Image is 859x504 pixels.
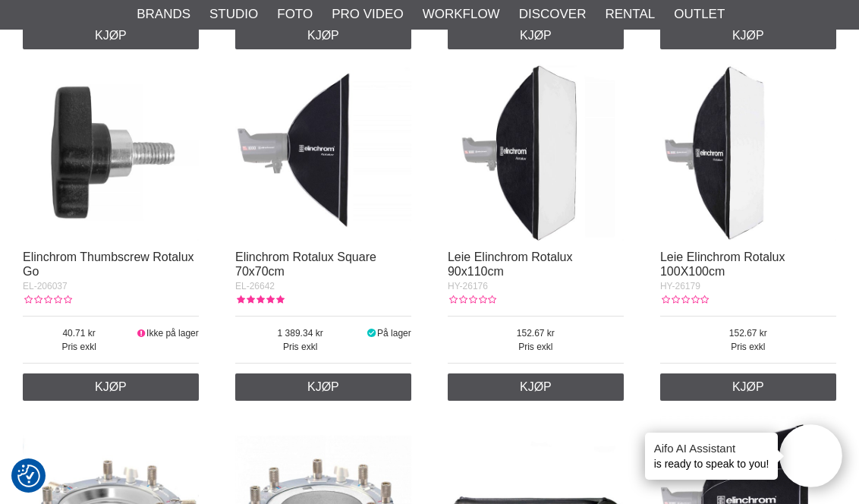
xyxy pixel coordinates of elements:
[448,281,488,291] span: HY-26176
[209,5,258,24] a: Studio
[448,250,573,278] a: Leie Elinchrom Rotalux 90x110cm
[448,22,624,49] a: Kjøp
[23,22,199,49] a: Kjøp
[448,340,624,354] span: Pris exkl
[660,293,709,307] div: Kundevurdering: 0
[235,340,365,354] span: Pris exkl
[235,65,411,241] img: Elinchrom Rotalux Square 70x70cm
[448,65,624,241] img: Leie Elinchrom Rotalux 90x110cm
[448,373,624,401] a: Kjøp
[654,440,769,456] h4: Aifo AI Assistant
[674,5,725,24] a: Outlet
[23,326,135,340] span: 40.71
[645,433,779,480] div: is ready to speak to you!
[660,250,785,278] a: Leie Elinchrom Rotalux 100X100cm
[17,465,40,487] img: Revisit consent button
[423,5,500,24] a: Workflow
[17,462,40,490] button: Samtykkepreferanser
[332,5,403,24] a: Pro Video
[235,326,365,340] span: 1 389.34
[235,281,275,291] span: EL-26642
[660,326,836,340] span: 152.67
[235,22,411,49] a: Kjøp
[605,5,655,24] a: Rental
[660,281,700,291] span: HY-26179
[146,328,199,339] span: Ikke på lager
[365,328,377,339] i: På lager
[235,373,411,401] a: Kjøp
[448,326,624,340] span: 152.67
[277,5,313,24] a: Foto
[660,373,836,401] a: Kjøp
[519,5,587,24] a: Discover
[660,340,836,354] span: Pris exkl
[23,293,71,307] div: Kundevurdering: 0
[135,328,146,339] i: Ikke på lager
[23,281,68,291] span: EL-206037
[23,373,199,401] a: Kjøp
[137,5,190,24] a: Brands
[235,293,284,307] div: Kundevurdering: 5.00
[23,250,194,278] a: Elinchrom Thumbscrew Rotalux Go
[660,65,836,241] img: Leie Elinchrom Rotalux 100X100cm
[448,293,496,307] div: Kundevurdering: 0
[660,22,836,49] a: Kjøp
[377,328,411,339] span: På lager
[235,250,376,278] a: Elinchrom Rotalux Square 70x70cm
[23,340,135,354] span: Pris exkl
[23,65,199,241] img: Elinchrom Thumbscrew Rotalux Go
